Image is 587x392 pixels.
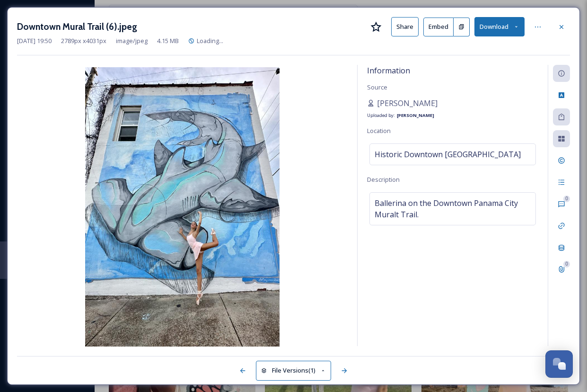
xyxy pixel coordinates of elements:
[367,83,387,91] span: Source
[367,175,400,184] span: Description
[367,126,391,135] span: Location
[367,65,410,76] span: Information
[423,18,454,36] button: Embed
[377,98,438,109] span: [PERSON_NAME]
[61,36,106,45] span: 2789 px x 4031 px
[563,196,570,202] div: 0
[17,36,52,45] span: [DATE] 19:50
[197,36,223,45] span: Loading...
[256,361,332,380] button: File Versions(1)
[563,261,570,267] div: 0
[545,350,573,378] button: Open Chat
[397,112,434,118] strong: [PERSON_NAME]
[375,197,531,220] span: Ballerina on the Downtown Panama City Muralt Trail.
[17,67,348,348] img: 765873ff-e3ec-409d-bd60-14f9c3534472.jpg
[375,149,521,160] span: Historic Downtown [GEOGRAPHIC_DATA]
[474,17,525,36] button: Download
[17,20,137,34] h3: Downtown Mural Trail (6).jpeg
[116,36,148,45] span: image/jpeg
[367,112,395,118] span: Uploaded by:
[391,17,419,36] button: Share
[157,36,179,45] span: 4.15 MB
